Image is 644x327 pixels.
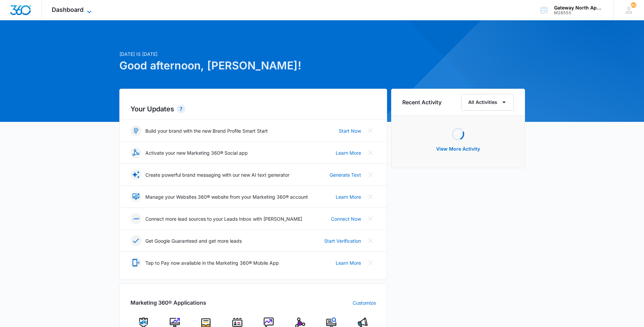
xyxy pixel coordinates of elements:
[336,193,361,200] a: Learn More
[461,94,514,111] button: All Activities
[330,171,361,178] a: Generate Text
[145,171,289,178] p: Create powerful brand messaging with our new AI text generator
[145,193,308,200] p: Manage your Websites 360® website from your Marketing 360® account
[177,105,185,113] div: 7
[130,104,376,114] h2: Your Updates
[554,10,603,15] div: account id
[130,299,206,307] h2: Marketing 360® Applications
[365,213,376,224] button: Close
[119,58,387,74] h1: Good afternoon, [PERSON_NAME]!
[145,259,279,266] p: Tap to Pay now available in the Marketing 360® Mobile App
[365,169,376,180] button: Close
[353,299,376,306] a: Customize
[331,215,361,222] a: Connect Now
[145,215,302,222] p: Connect more lead sources to your Leads Inbox with [PERSON_NAME]
[336,259,361,266] a: Learn More
[52,6,84,13] span: Dashboard
[145,127,268,134] p: Build your brand with the new Brand Profile Smart Start
[402,98,442,106] h6: Recent Activity
[119,50,387,58] p: [DATE] is [DATE]
[554,5,603,10] div: account name
[631,2,636,8] div: notifications count
[145,149,248,156] p: Activate your new Marketing 360® Social app
[631,2,636,8] span: 42
[365,191,376,202] button: Close
[145,237,242,244] p: Get Google Guaranteed and get more leads
[339,127,361,134] a: Start Now
[365,257,376,268] button: Close
[365,147,376,158] button: Close
[336,149,361,156] a: Learn More
[429,141,487,157] button: View More Activity
[324,237,361,244] a: Start Verification
[365,125,376,136] button: Close
[365,235,376,246] button: Close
